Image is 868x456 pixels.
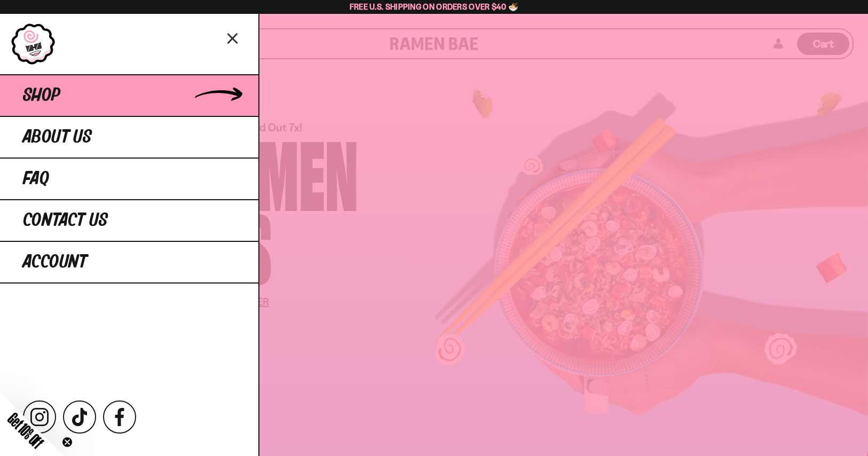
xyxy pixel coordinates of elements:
[224,28,242,47] button: Close menu
[23,253,87,272] span: Account
[23,169,49,188] span: FAQ
[350,2,519,12] span: Free U.S. Shipping on Orders over $40 🍜
[23,128,92,147] span: About Us
[23,211,108,230] span: Contact Us
[5,410,46,451] span: Get 10% Off
[23,86,60,105] span: Shop
[62,437,73,447] button: Close teaser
